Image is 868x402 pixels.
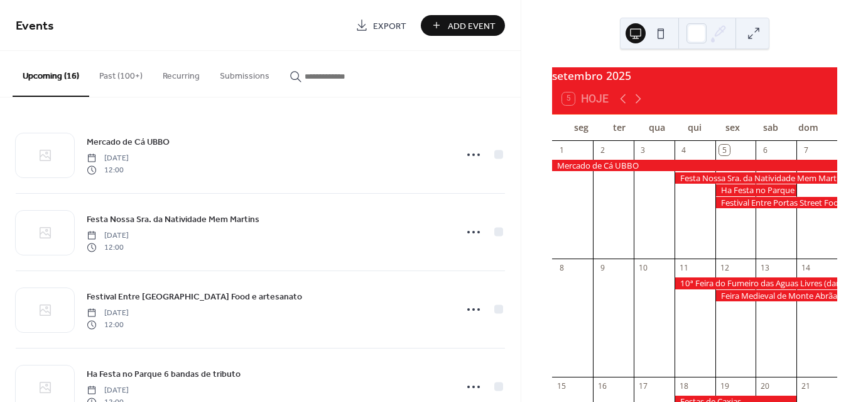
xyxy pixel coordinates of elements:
div: 1 [556,145,567,155]
span: [DATE] [87,308,129,319]
div: ter [600,114,637,140]
div: Festa Nossa Sra. da Natividade Mem Martins [675,172,837,184]
span: Festa Nossa Sra. da Natividade Mem Martins [87,213,259,226]
div: 13 [760,263,771,274]
div: 8 [556,263,567,274]
span: [DATE] [87,230,129,242]
div: 9 [597,263,608,274]
div: setembro 2025 [552,67,837,84]
div: qui [676,114,713,140]
div: 5 [719,145,730,155]
button: Past (100+) [89,51,153,96]
div: Ha Festa no Parque 6 bandas de tributo [715,184,797,196]
span: Festival Entre [GEOGRAPHIC_DATA] Food e artesanato [87,291,302,304]
div: Festival Entre Portas Street Food e artesanato [715,197,837,208]
button: Upcoming (16) [13,51,89,97]
div: 12 [719,263,730,274]
div: sex [713,114,751,140]
a: Festival Entre [GEOGRAPHIC_DATA] Food e artesanato [87,289,302,304]
div: 11 [678,263,689,274]
button: Add Event [421,15,505,36]
a: Export [346,15,416,36]
a: Festa Nossa Sra. da Natividade Mem Martins [87,212,259,226]
div: 15 [556,381,567,391]
div: 7 [801,145,811,155]
span: 12:00 [87,242,129,253]
div: 6 [760,145,771,155]
span: Add Event [448,20,496,33]
div: dom [789,114,827,140]
span: Events [16,14,54,38]
button: Recurring [153,51,210,96]
span: 12:00 [87,164,129,176]
div: 20 [760,381,771,391]
span: Mercado de Cá UBBO [87,136,170,149]
div: 17 [637,381,648,391]
div: 14 [801,263,811,274]
span: [DATE] [87,153,129,164]
div: seg [562,114,600,140]
div: 3 [637,145,648,155]
div: qua [638,114,676,140]
a: Mercado de Cá UBBO [87,135,170,149]
div: 10ª Feira do Fumeiro das Aguas Livres (damaia) [675,277,837,289]
div: 16 [597,381,608,391]
div: 18 [678,381,689,391]
span: Ha Festa no Parque 6 bandas de tributo [87,368,241,381]
div: 2 [597,145,608,155]
div: 10 [637,263,648,274]
span: [DATE] [87,385,129,396]
div: Feira Medieval de Monte Abrãao [715,290,837,301]
span: 12:00 [87,319,129,330]
span: Export [373,20,406,33]
div: sab [751,114,789,140]
div: 4 [678,145,689,155]
button: Submissions [210,51,279,96]
div: 21 [801,381,811,391]
a: Ha Festa no Parque 6 bandas de tributo [87,367,241,381]
div: Mercado de Cá UBBO [552,160,837,171]
div: 19 [719,381,730,391]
